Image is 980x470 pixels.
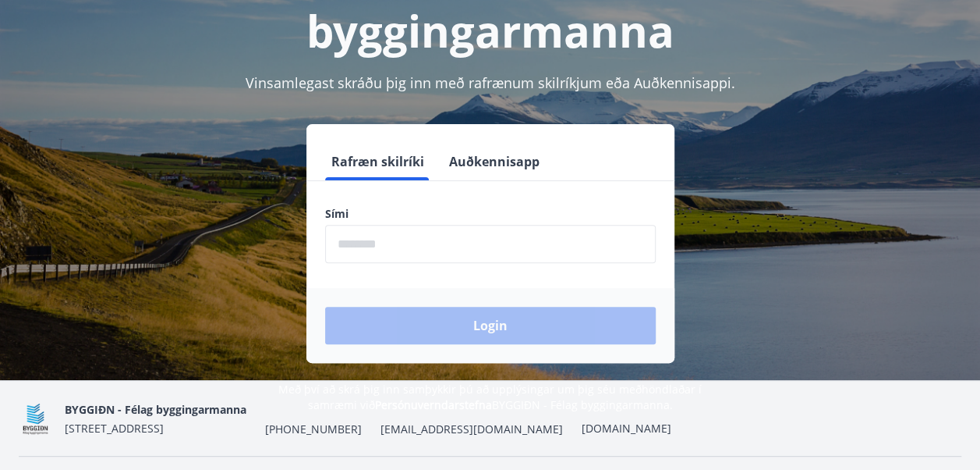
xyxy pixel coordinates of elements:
span: BYGGIÐN - Félag byggingarmanna [65,402,246,417]
a: [DOMAIN_NAME] [582,421,671,436]
span: Með því að skrá þig inn samþykkir þú að upplýsingar um þig séu meðhöndlaðar í samræmi við BYGGIÐN... [278,382,702,412]
button: Rafræn skilríki [325,143,430,180]
img: BKlGVmlTW1Qrz68WFGMFQUcXHWdQd7yePWMkvn3i.png [19,402,52,436]
span: Vinsamlegast skráðu þig inn með rafrænum skilríkjum eða Auðkennisappi. [246,73,735,92]
span: [PHONE_NUMBER] [265,422,362,437]
span: [STREET_ADDRESS] [65,421,164,436]
label: Sími [325,206,656,222]
a: Persónuverndarstefna [375,397,492,412]
span: [EMAIL_ADDRESS][DOMAIN_NAME] [380,422,563,437]
button: Auðkennisapp [443,143,546,180]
